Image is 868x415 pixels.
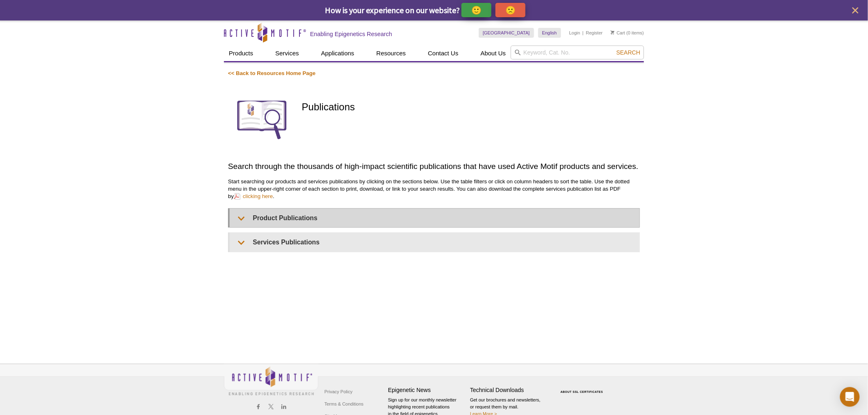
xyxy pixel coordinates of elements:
[228,85,296,153] img: Publications
[561,390,603,393] a: ABOUT SSL CERTIFICATES
[228,161,640,172] h2: Search through the thousands of high-impact scientific publications that have used Active Motif p...
[611,30,614,34] img: Your Cart
[850,5,861,16] button: close
[388,387,466,394] h4: Epigenetic News
[322,398,365,410] a: Terms & Conditions
[423,46,463,61] a: Contact Us
[224,46,258,61] a: Products
[840,387,860,407] div: Open Intercom Messenger
[617,49,640,56] span: Search
[479,28,534,38] a: [GEOGRAPHIC_DATA]
[316,46,359,61] a: Applications
[586,30,603,36] a: Register
[505,5,516,15] p: 🙁
[611,30,625,36] a: Cart
[325,5,460,15] span: How is your experience on our website?
[230,209,640,227] summary: Product Publications
[569,30,580,36] a: Login
[538,28,561,38] a: English
[582,28,584,38] li: |
[234,192,273,200] a: clicking here
[372,46,411,61] a: Resources
[224,364,318,397] img: Active Motif,
[552,379,614,397] table: Click to Verify - This site chose Symantec SSL for secure e-commerce and confidential communicati...
[270,46,304,61] a: Services
[302,102,640,114] h1: Publications
[614,49,643,56] button: Search
[611,28,644,38] li: (0 items)
[511,46,644,59] input: Keyword, Cat. No.
[470,387,548,394] h4: Technical Downloads
[476,46,511,61] a: About Us
[471,5,482,15] p: 🙂
[228,70,315,76] a: << Back to Resources Home Page
[310,30,392,38] h2: Enabling Epigenetics Research
[322,385,354,398] a: Privacy Policy
[230,233,640,251] summary: Services Publications
[228,178,640,200] p: Start searching our products and services publications by clicking on the sections below. Use the...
